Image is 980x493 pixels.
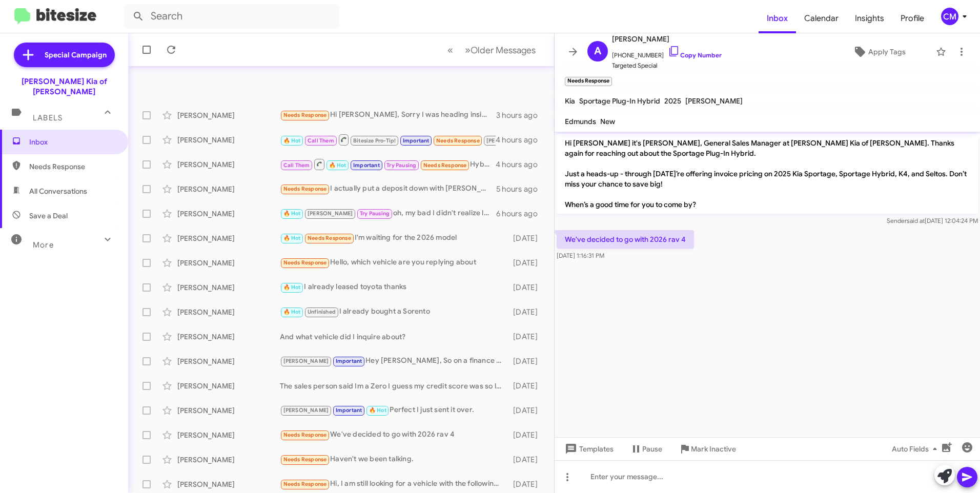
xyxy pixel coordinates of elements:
span: Call Them [308,137,334,144]
div: We've decided to go with 2026 rav 4 [280,429,508,441]
div: [DATE] [508,430,546,440]
div: [PERSON_NAME] [177,233,280,243]
span: Pause [642,440,662,458]
div: [DATE] [508,479,546,489]
button: Auto Fields [884,440,949,458]
div: [DATE] [508,332,546,342]
span: Needs Response [29,161,116,172]
div: I already leased toyota thanks [280,281,508,293]
span: Insights [847,4,892,33]
div: [PERSON_NAME] [177,159,280,170]
div: [PERSON_NAME] [177,356,280,366]
p: We've decided to go with 2026 rav 4 [557,230,694,249]
button: Templates [555,440,622,458]
a: Copy Number [668,51,722,59]
span: Call Them [283,162,310,169]
div: I'm waiting for the 2026 model [280,232,508,244]
span: [PERSON_NAME] [612,33,722,45]
span: Try Pausing [386,162,416,169]
span: said at [907,217,925,224]
div: [PERSON_NAME] [177,209,280,219]
div: I actually put a deposit down with [PERSON_NAME] [DATE] for a sorento [280,183,496,195]
div: [DATE] [508,381,546,391]
div: Hello, which vehicle are you replying about [280,257,508,269]
div: [PERSON_NAME] [177,430,280,440]
button: Pause [622,440,670,458]
div: [PERSON_NAME] [177,479,280,489]
span: Sender [DATE] 12:04:24 PM [887,217,978,224]
div: 3 hours ago [496,110,546,120]
div: [PERSON_NAME] [177,184,280,194]
span: 2025 [664,96,681,106]
span: Apply Tags [868,43,906,61]
div: [PERSON_NAME] [177,307,280,317]
span: Try Pausing [360,210,390,217]
span: 🔥 Hot [283,284,301,291]
a: Special Campaign [14,43,115,67]
div: [PERSON_NAME] [177,332,280,342]
span: [PERSON_NAME] [685,96,743,106]
div: [PERSON_NAME] [177,258,280,268]
div: 6 hours ago [496,209,546,219]
span: [PERSON_NAME] [486,137,532,144]
span: Needs Response [436,137,480,144]
span: Unfinished [308,309,336,315]
div: [DATE] [508,282,546,293]
span: Save a Deal [29,211,68,221]
span: 🔥 Hot [283,235,301,241]
div: [PERSON_NAME] [177,110,280,120]
span: Important [336,358,362,364]
span: Needs Response [308,235,351,241]
span: [PERSON_NAME] [308,210,353,217]
div: Hi, I am still looking for a vehicle with the following config: Kia [DATE] SX-Prestige Hybrid Ext... [280,478,508,490]
span: Sportage Plug-In Hybrid [579,96,660,106]
span: 🔥 Hot [329,162,346,169]
span: Important [403,137,430,144]
div: And what vehicle did I inquire about? [280,332,508,342]
div: Perfect I just sent it over. [280,404,508,416]
div: [PERSON_NAME] [177,282,280,293]
div: Def [280,133,496,146]
a: Inbox [759,4,796,33]
div: 4 hours ago [496,159,546,170]
span: Targeted Special [612,60,722,71]
span: » [465,44,471,56]
span: All Conversations [29,186,87,196]
span: New [600,117,615,126]
span: Needs Response [283,259,327,266]
span: Needs Response [283,481,327,487]
span: 🔥 Hot [369,407,386,414]
span: Older Messages [471,45,536,56]
span: Important [336,407,362,414]
div: The sales person said Im a Zero I guess my credit score was so low I couldnt leave the lot with a... [280,381,508,391]
span: Edmunds [565,117,596,126]
span: More [33,240,54,250]
div: [DATE] [508,405,546,416]
div: Hi [PERSON_NAME], Sorry I was heading inside to Dentist. I already connected with [PERSON_NAME] (... [280,109,496,121]
span: Templates [563,440,614,458]
div: [PERSON_NAME] [177,135,280,145]
span: Calendar [796,4,847,33]
div: Haven't we been talking. [280,454,508,465]
div: Hybrid Ex is fine [280,158,496,171]
p: Hi [PERSON_NAME] it's [PERSON_NAME], General Sales Manager at [PERSON_NAME] Kia of [PERSON_NAME].... [557,134,978,214]
div: [PERSON_NAME] [177,405,280,416]
div: Hey [PERSON_NAME], So on a finance that Sportage we could keep you below 600 a month with about $... [280,355,508,367]
span: « [447,44,453,56]
button: CM [932,8,969,25]
span: Mark Inactive [691,440,736,458]
span: Special Campaign [45,50,107,60]
div: [PERSON_NAME] [177,381,280,391]
span: Auto Fields [892,440,941,458]
div: [DATE] [508,307,546,317]
span: [PHONE_NUMBER] [612,45,722,60]
div: CM [941,8,958,25]
span: Kia [565,96,575,106]
span: Needs Response [283,432,327,438]
button: Next [459,39,542,60]
span: [PERSON_NAME] [283,407,329,414]
a: Profile [892,4,932,33]
span: [PERSON_NAME] [283,358,329,364]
